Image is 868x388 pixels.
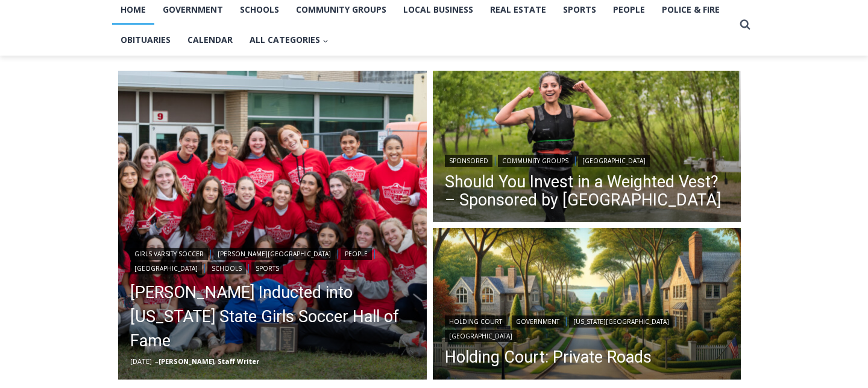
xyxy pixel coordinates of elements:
a: Read More Holding Court: Private Roads [433,228,741,383]
img: (PHOTO: Runner with a weighted vest. Contributed.) [433,71,741,225]
span: Open Tues. - Sun. [PHONE_NUMBER] [4,124,118,170]
time: [DATE] [130,357,152,366]
span: – [155,357,159,366]
a: Schools [207,262,246,274]
span: Intern @ [DOMAIN_NAME] [315,120,559,147]
a: Calendar [179,25,241,55]
a: [GEOGRAPHIC_DATA] [445,330,517,342]
a: Open Tues. - Sun. [PHONE_NUMBER] [1,121,121,150]
a: Girls Varsity Soccer [130,248,208,260]
a: [PERSON_NAME][GEOGRAPHIC_DATA] [213,248,335,260]
a: Community Groups [498,155,573,167]
a: [PERSON_NAME], Staff Writer [159,357,259,366]
a: People [341,248,372,260]
a: Holding Court [445,315,506,328]
a: [US_STATE][GEOGRAPHIC_DATA] [569,315,673,328]
a: Read More Rich Savage Inducted into New York State Girls Soccer Hall of Fame [118,71,427,380]
a: [PERSON_NAME] Inducted into [US_STATE] State Girls Soccer Hall of Fame [130,280,415,353]
img: DALLE 2025-09-08 Holding Court 2025-09-09 Private Roads [433,228,741,383]
div: "the precise, almost orchestrated movements of cutting and assembling sushi and [PERSON_NAME] mak... [124,76,177,144]
div: "[PERSON_NAME] and I covered the [DATE] Parade, which was a really eye opening experience as I ha... [304,1,570,117]
a: Obituaries [112,25,179,55]
a: [GEOGRAPHIC_DATA] [130,262,202,274]
button: Child menu of All Categories [241,25,337,55]
div: | | | | | [130,245,415,274]
div: | | | [445,313,729,342]
button: View Search Form [734,14,756,36]
a: Sponsored [445,155,492,167]
div: | | [445,152,729,167]
a: Government [512,315,564,328]
a: Read More Should You Invest in a Weighted Vest? – Sponsored by White Plains Hospital [433,71,741,225]
a: Sports [251,262,283,274]
img: (PHOTO: The 2025 Rye Girls Soccer Team surrounding Head Coach Rich Savage after his induction int... [118,71,427,380]
a: Should You Invest in a Weighted Vest? – Sponsored by [GEOGRAPHIC_DATA] [445,173,729,209]
a: Intern @ [DOMAIN_NAME] [290,117,584,150]
a: [GEOGRAPHIC_DATA] [578,155,650,167]
a: Holding Court: Private Roads [445,348,729,366]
